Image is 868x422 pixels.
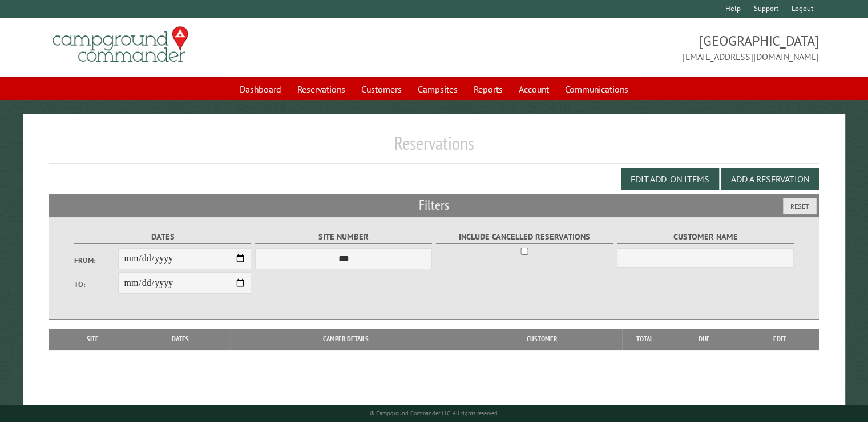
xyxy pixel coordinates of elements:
button: Edit Add-on Items [621,168,719,190]
a: Campsites [411,78,465,100]
a: Account [512,78,556,100]
th: Due [668,329,741,349]
th: Dates [131,329,230,349]
th: Total [622,329,668,349]
img: Campground Commander [49,22,192,67]
label: Dates [74,230,252,244]
th: Customer [462,329,622,349]
label: Include Cancelled Reservations [436,230,613,244]
h1: Reservations [49,132,819,164]
small: © Campground Commander LLC. All rights reserved. [370,409,499,417]
h2: Filters [49,194,819,216]
label: To: [74,279,119,290]
span: [GEOGRAPHIC_DATA] [EMAIL_ADDRESS][DOMAIN_NAME] [434,31,819,63]
th: Site [55,329,131,349]
button: Add a Reservation [721,168,819,190]
a: Customers [354,78,409,100]
a: Dashboard [233,78,288,100]
a: Reports [467,78,510,100]
a: Communications [558,78,635,100]
th: Edit [741,329,819,349]
th: Camper Details [230,329,462,349]
label: Site Number [255,230,433,244]
label: From: [74,255,119,266]
button: Reset [783,198,817,214]
a: Reservations [290,78,352,100]
label: Customer Name [617,230,794,244]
